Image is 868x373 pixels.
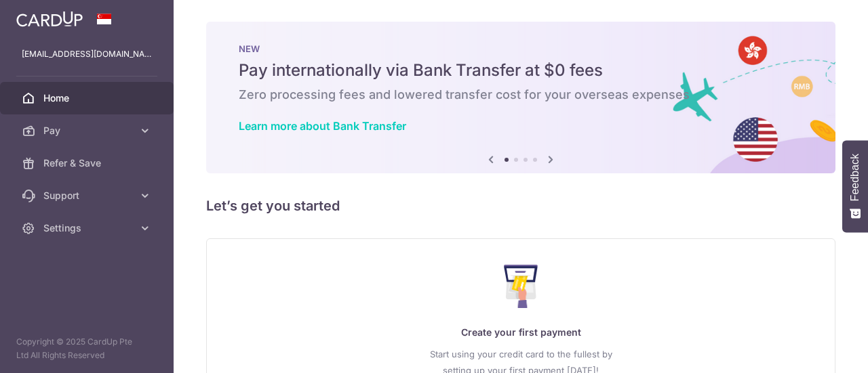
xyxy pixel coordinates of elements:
p: Create your first payment [234,324,808,341]
p: NEW [239,43,803,54]
button: Feedback - Show survey [842,140,868,232]
h6: Zero processing fees and lowered transfer cost for your overseas expenses [239,87,803,103]
a: Learn more about Bank Transfer [239,119,406,133]
span: Feedback [849,154,861,201]
span: Settings [43,221,133,235]
h5: Pay internationally via Bank Transfer at $0 fees [239,60,803,81]
span: Pay [43,124,133,137]
p: [EMAIL_ADDRESS][DOMAIN_NAME] [22,47,152,61]
img: Bank transfer banner [206,22,835,173]
h5: Let’s get you started [206,195,835,217]
span: Support [43,189,133,202]
img: CardUp [16,11,83,27]
span: Refer & Save [43,156,133,170]
span: Home [43,91,133,105]
img: Make Payment [504,265,538,308]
